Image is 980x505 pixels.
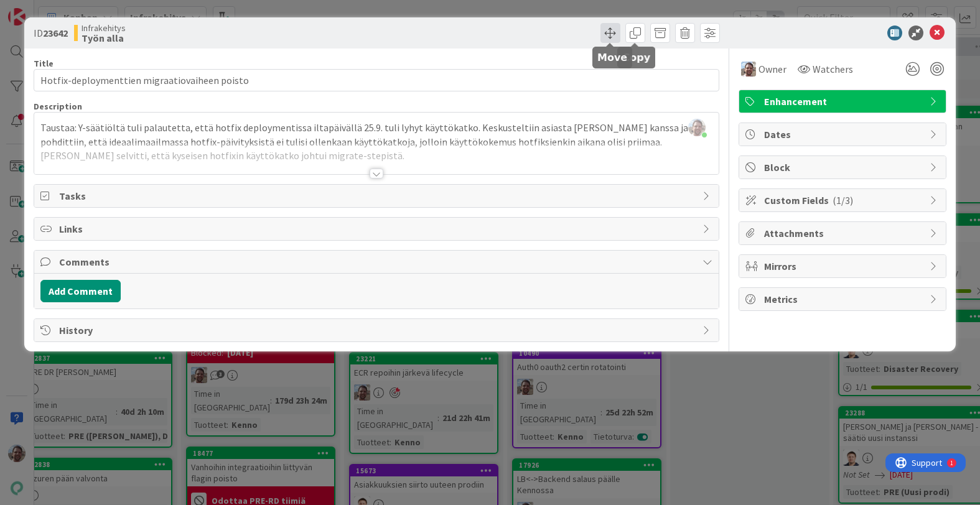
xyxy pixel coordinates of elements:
[40,121,712,163] p: Taustaa: Y-säätiöltä tuli palautetta, että hotfix deploymentissa iltapäivällä 25.9. tuli lyhyt kä...
[40,280,121,302] button: Add Comment
[764,160,923,175] span: Block
[82,23,126,33] span: Infrakehitys
[59,323,696,338] span: History
[764,94,923,109] span: Enhancement
[26,2,57,17] span: Support
[34,58,54,69] label: Title
[764,193,923,208] span: Custom Fields
[597,52,627,63] h5: Move
[65,5,68,15] div: 1
[43,27,68,39] b: 23642
[623,52,651,63] h5: Copy
[813,62,853,76] span: Watchers
[34,25,68,40] span: ID
[764,127,923,142] span: Dates
[764,259,923,274] span: Mirrors
[34,101,82,112] span: Description
[833,194,853,206] span: ( 1/3 )
[59,188,696,203] span: Tasks
[764,226,923,241] span: Attachments
[59,221,696,236] span: Links
[741,62,756,76] img: ET
[59,254,696,269] span: Comments
[758,62,786,76] span: Owner
[688,119,706,136] img: EoRT3ufFXWrKeE8sUECW36uhg63KB5MQ.jpg
[764,292,923,307] span: Metrics
[82,33,126,43] b: Työn alla
[34,69,719,91] input: type card name here...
